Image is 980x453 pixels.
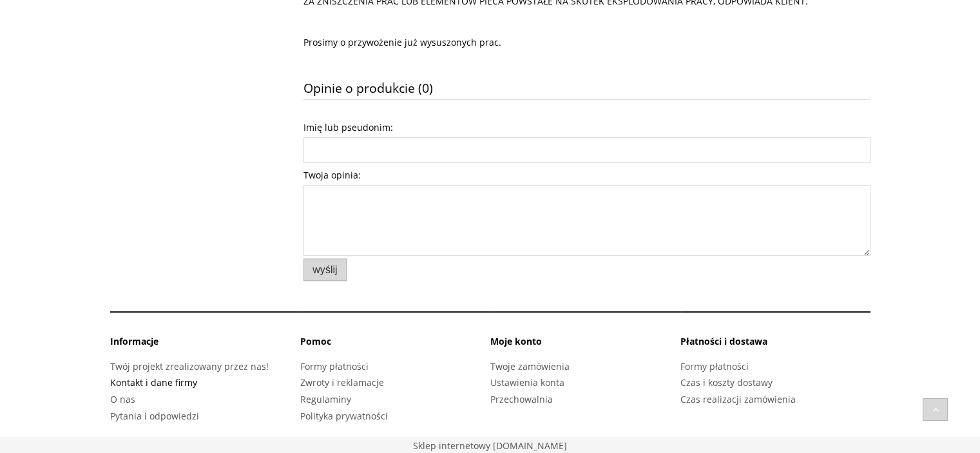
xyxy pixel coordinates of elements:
[680,376,773,389] a: Czas i koszty dostawy
[303,77,870,99] h3: Opinie o produkcie (0)
[300,393,351,405] a: Regulaminy
[110,376,197,389] a: Kontakt i dane firmy
[490,360,570,372] a: Twoje zamówienia
[490,376,564,389] a: Ustawienia konta
[680,335,870,358] li: Płatności i dostawa
[312,264,337,275] span: Wyślij
[300,410,388,422] a: Polityka prywatności
[680,360,749,372] a: Formy płatności
[490,393,553,405] a: Przechowalnia
[413,439,567,452] a: Sklep internetowy [DOMAIN_NAME]
[303,258,347,281] button: Wyślij
[110,410,199,422] a: Pytania i odpowiedzi
[110,360,269,372] a: Twój projekt zrealizowany przez nas!
[303,118,393,137] label: Imię lub pseudonim:
[110,393,135,405] a: O nas
[303,37,870,48] p: Prosimy o przywożenie już wysuszonych prac.
[300,360,369,372] a: Formy płatności
[300,335,490,358] li: Pomoc
[490,335,680,358] li: Moje konto
[300,376,384,389] a: Zwroty i reklamacje
[110,335,300,358] li: Informacje
[303,166,361,185] label: Twoja opinia:
[680,393,796,405] a: Czas realizacji zamówienia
